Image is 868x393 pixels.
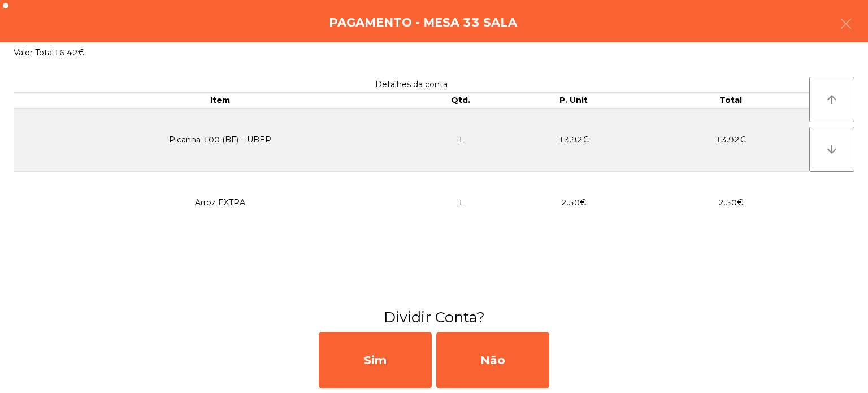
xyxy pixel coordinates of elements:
th: P. Unit [495,93,652,109]
th: Qtd. [427,93,495,109]
td: 13.92€ [652,109,809,172]
h4: Pagamento - Mesa 33 Sala [329,14,517,31]
button: arrow_upward [809,77,854,122]
td: Arroz EXTRA [14,171,427,234]
td: 1 [427,171,495,234]
h3: Dividir Conta? [8,307,860,327]
td: 13.92€ [495,109,652,172]
td: Picanha 100 (BF) – UBER [14,109,427,172]
th: Total [652,93,809,109]
div: Sim [319,332,432,388]
span: Valor Total [14,47,54,58]
span: 16.42€ [54,47,84,58]
span: Detalhes da conta [375,79,448,89]
div: Não [436,332,549,388]
th: Item [14,93,427,109]
td: 2.50€ [495,171,652,234]
i: arrow_upward [825,93,839,106]
td: 2.50€ [652,171,809,234]
button: arrow_downward [809,127,854,172]
td: 1 [427,109,495,172]
i: arrow_downward [825,142,839,156]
